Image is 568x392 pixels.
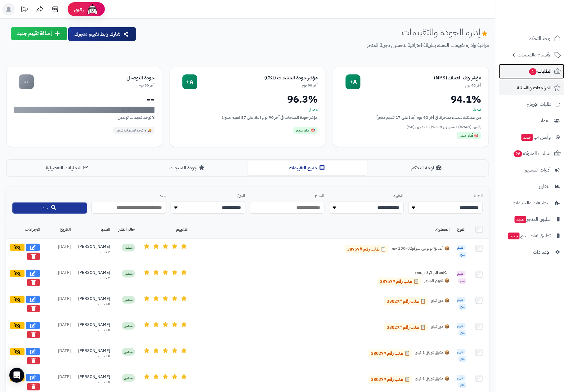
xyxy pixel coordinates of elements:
[78,302,110,307] div: 40 طلب
[128,161,248,175] button: جودة المنتجات
[122,296,135,304] span: منشور
[529,68,537,75] span: 1
[248,161,368,175] button: جميع التقييمات
[122,244,135,252] span: منشور
[508,233,520,239] span: جديد
[78,270,110,276] div: [PERSON_NAME]
[78,276,110,281] div: 2 طلب
[341,124,481,130] div: راضين (94.1%) • محايدين (5.9%) • منزعجين (0%)
[197,83,318,88] div: آخر 90 يوم
[499,195,564,210] a: التطبيقات والخدمات
[78,328,110,333] div: 40 طلب
[457,323,466,336] span: تقييم منتج
[499,146,564,161] a: السلات المتروكة26
[499,179,564,194] a: التقارير
[378,278,421,286] a: 📋 طلب رقم #38757
[16,3,32,17] a: تحديثات المنصة
[408,193,483,199] label: الحالة
[345,245,388,253] a: 📋 طلب رقم #38757
[122,270,135,278] span: منشور
[6,220,43,239] th: الإجراءات
[78,374,110,380] div: [PERSON_NAME]
[341,107,481,113] div: ممتاز
[521,133,551,141] span: وآتس آب
[11,27,67,40] button: إضافة تقييم جديد
[293,127,318,134] div: 🎯 أداء متميز
[457,375,466,388] span: تقييم منتج
[92,193,166,199] label: بحث
[499,113,564,128] a: العملاء
[391,245,449,253] span: 📦 أصابع بونومي شوكولاتة 200 جم
[424,278,449,286] span: 📦 تقييم المتجر
[14,114,154,121] div: لا توجد تقييمات توصيل
[141,42,489,49] p: مراقبة وإدارة تقييمات العملاء بطريقة احترافية لتحسين تجربة المتجر
[74,220,114,239] th: العميل
[526,17,562,30] img: logo-2.png
[122,374,135,382] span: منشور
[529,67,552,76] span: الطلبات
[499,212,564,227] a: تطبيق المتجرجديد
[499,163,564,177] a: أدوات التسويق
[43,220,74,239] th: التاريخ
[499,130,564,145] a: وآتس آبجديد
[384,297,428,305] a: 📋 طلب رقم #38027
[431,297,449,305] span: 📦 موز كيلو
[86,3,99,16] img: ai-face.png
[197,74,318,82] div: مؤشر جودة المنتجات (CSI)
[431,323,449,332] span: 📦 موز كيلو
[499,245,564,260] a: الإعدادات
[43,291,74,317] td: [DATE]
[78,354,110,359] div: 40 طلب
[43,317,74,343] td: [DATE]
[499,31,564,46] a: لوحة التحكم
[517,51,552,59] span: الأقسام والمنتجات
[356,270,449,276] div: التكلفه النهائية مرتفعه
[508,231,551,240] span: تطبيق نقاط البيع
[78,380,110,385] div: 40 طلب
[341,94,481,104] div: 94.1%
[526,100,552,109] span: طلبات الإرجاع
[43,265,74,291] td: [DATE]
[122,322,135,330] span: منشور
[539,182,551,191] span: التقارير
[122,348,135,356] span: منشور
[524,166,551,174] span: أدوات التسويق
[368,161,488,175] button: لوحة التحكم
[533,248,551,256] span: الإعدادات
[78,348,110,354] div: [PERSON_NAME]
[499,80,564,95] a: المراجعات والأسئلة
[192,220,453,239] th: المحتوى
[14,94,154,104] div: --
[360,74,481,82] div: مؤشر ولاء العملاء (NPS)
[457,132,481,140] div: 🎯 أداء متميز
[384,323,428,332] a: 📋 طلب رقم #38027
[171,193,245,199] label: النوع
[78,244,110,250] div: [PERSON_NAME]
[513,198,551,207] span: التطبيقات والخدمات
[415,376,449,384] span: 📦 دقيق كويتي 1 كيلو
[453,220,469,239] th: النوع
[515,216,526,223] span: جديد
[43,343,74,369] td: [DATE]
[499,97,564,112] a: طلبات الإرجاع
[78,296,110,302] div: [PERSON_NAME]
[513,149,552,158] span: السلات المتروكة
[139,220,192,239] th: التقييم
[457,271,466,284] span: تقييم متجر
[34,83,154,88] div: آخر 90 يوم
[43,239,74,265] td: [DATE]
[514,150,522,157] span: 26
[19,74,34,89] div: --
[457,245,466,258] span: تقييم منتج
[177,94,318,104] div: 96.3%
[78,250,110,255] div: 2 طلب
[402,27,489,37] h1: إدارة الجودة والتقييمات
[539,116,551,125] span: العملاء
[12,203,87,214] button: بحث
[529,34,552,43] span: لوحة التحكم
[514,215,551,224] span: تطبيق المتجر
[499,64,564,79] a: الطلبات1
[9,368,24,383] div: Open Intercom Messenger
[177,114,318,121] div: مؤشر جودة المنتجات في آخر 90 يوم (بناءً على 87 تقييم منتج)
[369,350,412,358] a: 📋 طلب رقم #38027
